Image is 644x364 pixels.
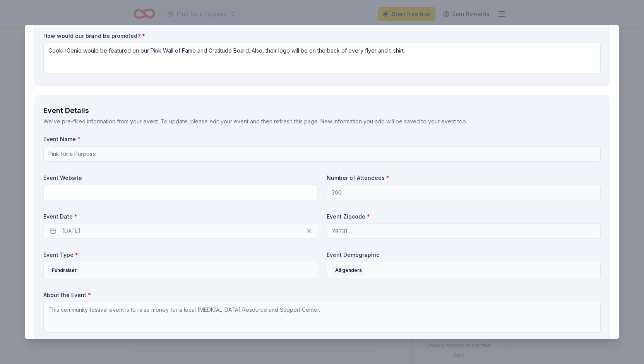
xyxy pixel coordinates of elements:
[43,213,317,220] label: Event Date
[327,213,601,220] label: Event Zipcode
[43,251,317,259] label: Event Type
[43,302,601,333] textarea: This community festival event is to raise money for a local [MEDICAL_DATA] Resource and Support C...
[43,135,601,143] label: Event Name
[327,262,601,279] button: All genders
[43,43,601,73] textarea: CookinGenie would be featured on our Pink Wall of Fame and Gratitude Board. Also, their logo will...
[43,262,317,279] button: Fundraiser
[43,32,601,40] label: How would our brand be promoted?
[43,104,601,117] div: Event Details
[327,251,601,259] label: Event Demographic
[43,117,601,126] div: We've pre-filled information from your event. To update, please edit your event and then refresh ...
[43,291,601,299] label: About the Event
[43,174,317,182] label: Event Website
[327,174,601,182] label: Number of Attendees
[332,265,365,275] div: All genders
[48,265,80,275] div: Fundraiser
